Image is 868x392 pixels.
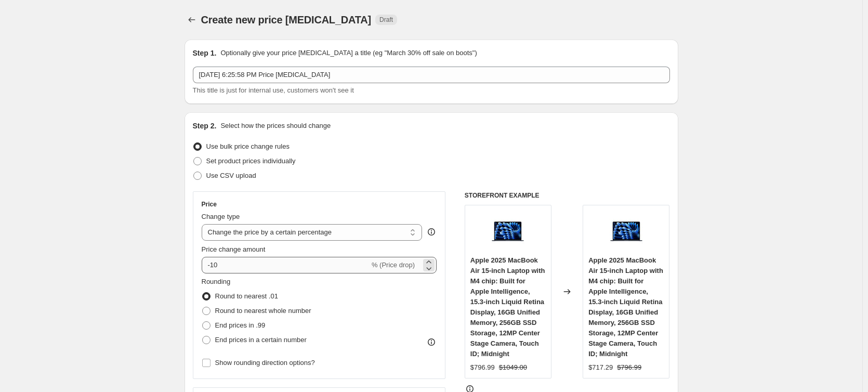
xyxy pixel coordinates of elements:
span: Round to nearest .01 [215,292,278,300]
div: $717.29 [588,362,613,373]
button: Price change jobs [185,12,199,27]
span: Price change amount [202,245,266,253]
img: 71Ej6sIsNaL_80x.jpg [487,211,529,252]
strike: $796.99 [617,362,641,373]
span: Change type [202,213,240,220]
h2: Step 2. [193,121,217,131]
span: Create new price [MEDICAL_DATA] [201,14,372,25]
span: Set product prices individually [206,157,296,165]
div: help [426,227,437,237]
span: Apple 2025 MacBook Air 15-inch Laptop with M4 chip: Built for Apple Intelligence, 15.3-inch Liqui... [588,256,663,358]
span: Round to nearest whole number [215,307,311,315]
h2: Step 1. [193,48,217,58]
span: End prices in .99 [215,321,266,329]
div: $796.99 [470,362,495,373]
strike: $1049.00 [499,362,527,373]
h6: STOREFRONT EXAMPLE [465,191,670,200]
img: 71Ej6sIsNaL_80x.jpg [606,211,647,252]
span: Draft [379,16,393,24]
span: This title is just for internal use, customers won't see it [193,86,354,94]
span: Use bulk price change rules [206,142,290,150]
input: 30% off holiday sale [193,67,670,83]
h3: Price [202,200,217,208]
p: Optionally give your price [MEDICAL_DATA] a title (eg "March 30% off sale on boots") [220,48,477,58]
span: Rounding [202,278,231,285]
span: Use CSV upload [206,172,256,179]
p: Select how the prices should change [220,121,331,131]
span: Show rounding direction options? [215,359,315,367]
span: End prices in a certain number [215,336,307,344]
input: -15 [202,257,370,273]
span: Apple 2025 MacBook Air 15-inch Laptop with M4 chip: Built for Apple Intelligence, 15.3-inch Liqui... [470,256,545,358]
span: % (Price drop) [372,261,415,269]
